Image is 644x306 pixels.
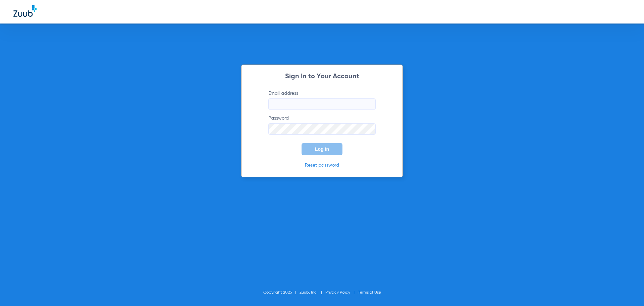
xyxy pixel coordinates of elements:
li: Copyright 2025 [263,289,300,296]
a: Privacy Policy [325,291,350,295]
label: Email address [268,90,376,110]
li: Zuub, Inc. [300,289,325,296]
a: Reset password [305,163,339,168]
input: Email address [268,98,376,110]
input: Password [268,123,376,135]
button: Log In [302,143,342,155]
label: Password [268,115,376,135]
img: Zuub Logo [13,5,37,17]
h2: Sign In to Your Account [258,73,386,80]
span: Log In [315,146,329,152]
a: Terms of Use [358,291,381,295]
